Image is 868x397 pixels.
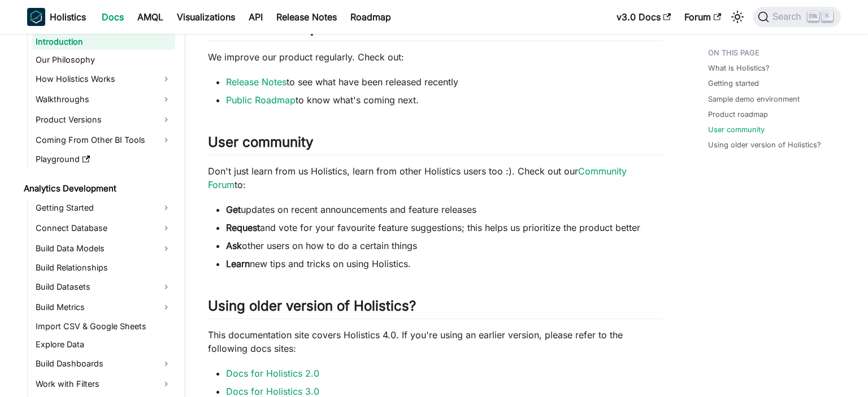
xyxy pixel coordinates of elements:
[32,151,175,167] a: Playground
[226,240,242,251] strong: Ask
[32,375,175,393] a: Work with Filters
[226,239,663,252] li: other users on how to do a certain things
[708,139,821,150] a: Using older version of Holistics?
[728,8,747,26] button: Switch between dark and light mode (currently light mode)
[32,111,175,129] a: Product Versions
[226,368,319,379] a: Docs for Holistics 2.0
[226,75,663,89] li: to see what have been released recently
[50,10,86,24] b: Holistics
[131,8,170,26] a: AMQL
[208,298,663,319] h2: Using older version of Holistics?
[16,34,185,397] nav: Docs sidebar
[226,257,663,271] li: new tips and tricks on using Holistics.
[226,76,287,88] a: Release Notes
[32,298,175,316] a: Build Metrics
[32,90,175,108] a: Walkthroughs
[20,181,175,197] a: Analytics Development
[226,94,296,106] a: Public Roadmap
[32,239,175,258] a: Build Data Models
[678,8,728,26] a: Forum
[32,199,175,217] a: Getting Started
[708,109,768,120] a: Product roadmap
[708,63,770,73] a: What is Holistics?
[708,78,759,89] a: Getting started
[708,94,800,104] a: Sample demo environment
[226,222,260,233] strong: Request
[270,8,344,26] a: Release Notes
[32,260,175,276] a: Build Relationships
[32,319,175,334] a: Import CSV & Google Sheets
[208,165,627,190] a: Community Forum
[95,8,131,26] a: Docs
[208,164,663,191] p: Don't just learn from us Holistics, learn from other Holistics users too :). Check out our to:
[208,328,663,355] p: This documentation site covers Holistics 4.0. If you're using an earlier version, please refer to...
[708,124,765,135] a: User community
[226,203,663,216] li: updates on recent announcements and feature releases
[27,8,86,26] a: HolisticsHolistics
[226,386,319,397] a: Docs for Holistics 3.0
[753,7,841,27] button: Search (Ctrl+K)
[226,258,250,269] strong: Learn
[32,131,175,149] a: Coming From Other BI Tools
[32,52,175,68] a: Our Philosophy
[226,93,663,107] li: to know what's coming next.
[208,134,663,155] h2: User community
[32,34,175,50] a: Introduction
[32,70,175,88] a: How Holistics Works
[27,8,45,26] img: Holistics
[822,11,833,21] kbd: K
[32,278,175,296] a: Build Datasets
[242,8,270,26] a: API
[208,50,663,64] p: We improve our product regularly. Check out:
[226,221,663,234] li: and vote for your favourite feature suggestions; this helps us prioritize the product better
[170,8,242,26] a: Visualizations
[344,8,398,26] a: Roadmap
[32,337,175,352] a: Explore Data
[32,219,175,237] a: Connect Database
[769,12,808,22] span: Search
[610,8,678,26] a: v3.0 Docs
[32,355,175,373] a: Build Dashboards
[226,204,241,215] strong: Get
